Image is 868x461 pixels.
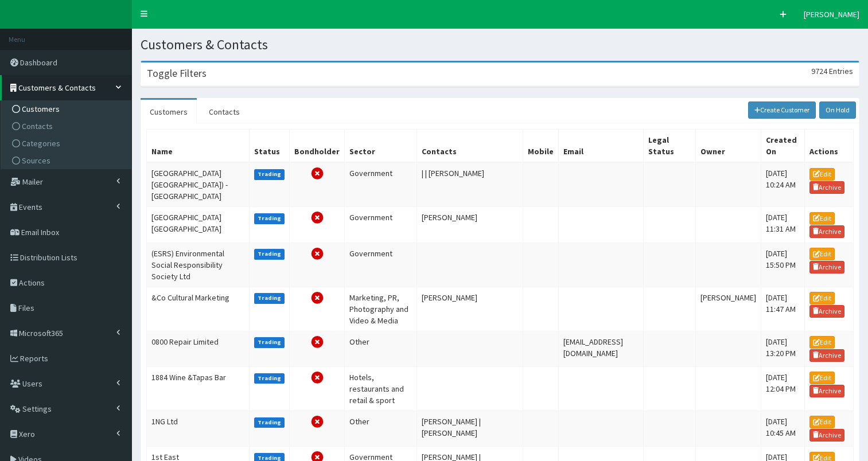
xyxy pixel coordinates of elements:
[643,130,695,163] th: Legal Status
[804,9,859,19] span: [PERSON_NAME]
[147,366,250,411] td: 1884 Wine &Tapas Bar
[809,429,845,442] a: Archive
[809,305,845,318] a: Archive
[249,130,290,163] th: Status
[809,372,835,384] a: Edit
[809,212,835,225] a: Edit
[147,243,250,287] td: (ESRS) Environmental Social Responsibility Society Ltd
[761,207,804,243] td: [DATE] 11:31 AM
[254,373,285,384] label: Trading
[254,249,285,259] label: Trading
[147,287,250,331] td: &Co Cultural Marketing
[761,366,804,411] td: [DATE] 12:04 PM
[345,411,417,446] td: Other
[22,104,60,114] span: Customers
[20,252,77,263] span: Distribution Lists
[761,287,804,331] td: [DATE] 11:47 AM
[254,417,285,428] label: Trading
[200,100,249,124] a: Contacts
[254,293,285,303] label: Trading
[147,130,250,163] th: Name
[523,130,559,163] th: Mobile
[22,378,42,389] span: Users
[804,130,853,163] th: Actions
[829,66,853,76] span: Entries
[345,331,417,366] td: Other
[22,155,50,166] span: Sources
[19,202,42,212] span: Events
[147,68,207,79] h3: Toggle Filters
[254,213,285,224] label: Trading
[345,243,417,287] td: Government
[761,243,804,287] td: [DATE] 15:50 PM
[761,162,804,207] td: [DATE] 10:24 AM
[345,287,417,331] td: Marketing, PR, Photography and Video & Media
[809,225,845,238] a: Archive
[147,162,250,207] td: [GEOGRAPHIC_DATA] [GEOGRAPHIC_DATA]) - [GEOGRAPHIC_DATA]
[417,411,523,446] td: [PERSON_NAME] | [PERSON_NAME]
[147,411,250,446] td: 1NG Ltd
[809,416,835,428] a: Edit
[417,162,523,207] td: | | [PERSON_NAME]
[345,366,417,411] td: Hotels, restaurants and retail & sport
[809,292,835,304] a: Edit
[819,101,856,119] a: On Hold
[417,207,523,243] td: [PERSON_NAME]
[809,168,835,181] a: Edit
[22,138,60,149] span: Categories
[809,385,845,397] a: Archive
[3,100,131,118] a: Customers
[21,227,59,237] span: Email Inbox
[559,130,644,163] th: Email
[141,37,859,52] h1: Customers & Contacts
[20,57,57,68] span: Dashboard
[748,101,816,119] a: Create Customer
[254,337,285,347] label: Trading
[695,287,761,331] td: [PERSON_NAME]
[19,328,63,338] span: Microsoft365
[141,100,197,124] a: Customers
[809,336,835,349] a: Edit
[559,331,644,366] td: [EMAIL_ADDRESS][DOMAIN_NAME]
[19,429,35,439] span: Xero
[18,83,96,93] span: Customers & Contacts
[18,303,34,313] span: Files
[345,130,417,163] th: Sector
[3,118,131,135] a: Contacts
[290,130,345,163] th: Bondholder
[695,130,761,163] th: Owner
[3,135,131,152] a: Categories
[22,404,52,414] span: Settings
[417,130,523,163] th: Contacts
[3,152,131,169] a: Sources
[22,121,53,131] span: Contacts
[20,353,48,364] span: Reports
[147,207,250,243] td: [GEOGRAPHIC_DATA] [GEOGRAPHIC_DATA]
[809,181,845,194] a: Archive
[345,207,417,243] td: Government
[19,278,45,288] span: Actions
[22,177,43,187] span: Mailer
[345,162,417,207] td: Government
[417,287,523,331] td: [PERSON_NAME]
[809,349,845,362] a: Archive
[147,331,250,366] td: 0800 Repair Limited
[761,411,804,446] td: [DATE] 10:45 AM
[811,66,827,76] span: 9724
[809,248,835,260] a: Edit
[761,331,804,366] td: [DATE] 13:20 PM
[254,169,285,179] label: Trading
[809,261,845,274] a: Archive
[761,130,804,163] th: Created On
